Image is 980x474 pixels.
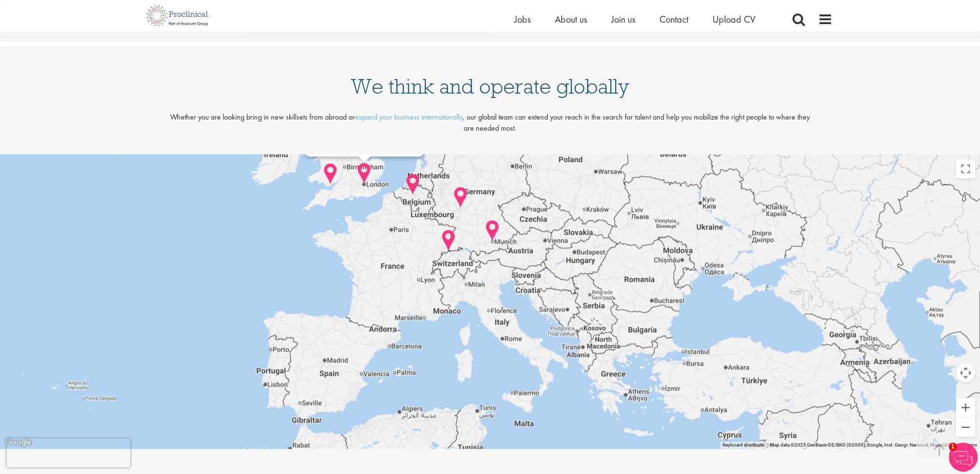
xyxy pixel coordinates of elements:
button: Map camera controls [956,363,975,382]
button: Zoom in [956,398,975,417]
button: Toggle fullscreen view [956,159,975,178]
span: Map data ©2025 GeoBasis-DE/BKG (©2009), Google, Inst. Geogr. Nacional, Mapa GISrael [770,442,958,447]
button: Keyboard shortcuts [723,442,764,448]
a: expand your business internationally [355,112,463,122]
span: 1 [949,443,957,451]
a: Contact [659,13,688,26]
button: Zoom out [956,418,975,437]
a: Upload CV [712,13,755,26]
img: Google [2,436,34,448]
a: Join us [611,13,635,26]
p: Whether you are looking bring in new skillsets from abroad or , our global team can extend your r... [166,112,814,134]
iframe: reCAPTCHA [7,438,130,467]
img: Chatbot [949,443,978,472]
a: Open this area in Google Maps (opens a new window) [2,436,34,448]
a: Jobs [514,13,531,26]
a: About us [555,13,587,26]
